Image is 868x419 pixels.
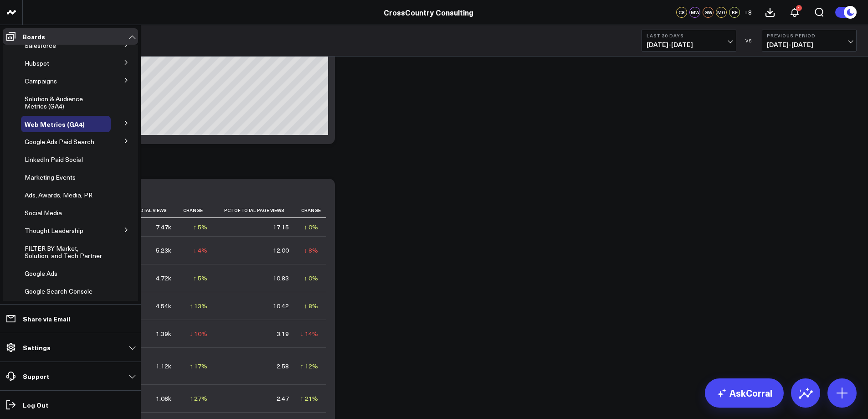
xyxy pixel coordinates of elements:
div: RE [729,7,740,18]
span: Google Search Console [25,287,92,295]
a: Hubspot [25,60,49,67]
span: Marketing Events [25,173,76,181]
div: 5.23k [156,246,171,255]
div: ↓ 8% [304,246,318,255]
div: 10.83 [273,274,289,283]
a: Google Ads [25,270,57,277]
p: Support [23,372,49,380]
div: 1.08k [156,394,171,403]
span: [DATE] - [DATE] [767,41,852,48]
span: Thought Leadership [25,226,83,235]
div: 4.72k [156,274,171,283]
th: Pct Of Total Page Views [216,203,297,218]
span: + 8 [744,9,752,16]
div: 1.39k [156,329,171,338]
span: Solution & Audience Metrics (GA4) [25,94,83,110]
span: FILTER BY Market, Solution, and Tech Partner [25,244,102,260]
span: Campaigns [25,77,57,85]
a: Google Ads Paid Search [25,138,94,145]
div: ↑ 5% [193,222,207,232]
div: ↑ 0% [304,274,318,283]
div: ↑ 12% [300,362,318,371]
a: FILTER BY Market, Solution, and Tech Partner [25,245,103,259]
div: 4.54k [156,301,171,310]
div: ↑ 27% [190,394,207,403]
a: LinkedIn Paid Social [25,156,83,163]
button: Previous Period[DATE]-[DATE] [762,30,857,52]
div: ↑ 13% [190,301,207,310]
div: ↓ 4% [193,246,207,255]
div: 1.12k [156,362,171,371]
span: LinkedIn Paid Social [25,155,83,164]
p: Log Out [23,401,48,409]
a: Ads, Awards, Media, PR [25,191,92,199]
a: Solution & Audience Metrics (GA4) [25,95,100,110]
span: Ads, Awards, Media, PR [25,191,92,199]
a: Web Metrics (GA4) [25,120,85,128]
div: 2.47 [277,394,289,403]
p: Share via Email [23,315,70,322]
b: Previous Period [767,33,852,38]
div: ↑ 17% [190,362,207,371]
span: Salesforce [25,41,56,50]
div: ↑ 21% [300,394,318,403]
th: Total Views [132,203,180,218]
div: MW [689,7,700,18]
p: Boards [23,33,45,40]
span: Social Media [25,208,62,217]
button: +8 [742,7,753,18]
a: Google Search Console [25,288,92,295]
button: Last 30 Days[DATE]-[DATE] [642,30,736,52]
a: Campaigns [25,78,57,85]
div: 2.58 [277,362,289,371]
div: CS [676,7,687,18]
b: Last 30 Days [647,33,731,38]
div: 3.19 [277,329,289,338]
div: 12.00 [273,246,289,255]
span: Web Metrics (GA4) [25,119,85,129]
div: ↑ 0% [304,222,318,232]
a: Social Media [25,209,62,217]
div: GW [703,7,714,18]
th: Change [297,203,326,218]
span: Hubspot [25,59,49,67]
div: MO [716,7,727,18]
a: Marketing Events [25,174,76,181]
div: 10.42 [273,301,289,310]
span: Google Ads [25,269,57,278]
div: 17.15 [273,222,289,232]
div: ↑ 5% [193,274,207,283]
a: Log Out [3,397,138,413]
div: ↓ 14% [300,329,318,338]
span: [DATE] - [DATE] [647,41,731,48]
div: ↑ 8% [304,301,318,310]
a: Thought Leadership [25,227,83,234]
p: Settings [23,344,51,351]
a: CrossCountry Consulting [384,7,473,17]
div: 1 [796,5,802,11]
div: ↓ 10% [190,329,207,338]
div: 7.47k [156,222,171,232]
div: VS [741,38,757,43]
a: AskCorral [705,378,784,408]
span: Google Ads Paid Search [25,137,94,146]
th: Change [180,203,216,218]
a: Salesforce [25,42,56,49]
